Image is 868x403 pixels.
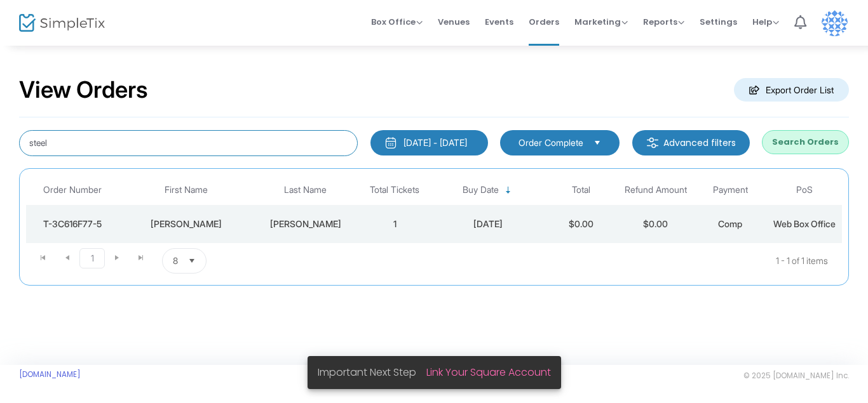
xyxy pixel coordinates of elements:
input: Search by name, email, phone, order number, ip address, or last 4 digits of card [19,130,358,156]
img: monthly [384,136,397,149]
m-button: Export Order List [734,78,849,102]
span: First Name [165,185,208,195]
div: Data table [26,175,842,243]
span: Help [752,16,779,28]
th: Refund Amount [618,175,693,205]
button: Search Orders [762,130,849,154]
span: Orders [529,6,559,38]
div: Carolyn [123,218,250,230]
img: filter [646,136,659,149]
td: 1 [358,205,432,243]
span: Sortable [503,185,513,195]
span: Last Name [284,185,327,195]
span: Events [485,6,513,38]
a: [DOMAIN_NAME] [19,369,81,380]
h2: View Orders [19,76,148,104]
span: PoS [796,185,813,195]
div: [DATE] - [DATE] [403,136,467,149]
th: Total [544,175,618,205]
span: Order Complete [519,136,583,149]
span: Settings [700,6,737,38]
button: Select [588,136,606,150]
span: 8 [173,254,178,267]
m-button: Advanced filters [632,130,750,155]
div: 9/21/2025 [435,218,541,230]
a: Link Your Square Account [426,365,551,380]
span: Reports [643,16,684,28]
span: Important Next Step [318,365,426,380]
button: [DATE] - [DATE] [370,130,488,155]
td: $0.00 [618,205,693,243]
span: Comp [718,218,742,229]
kendo-pager-info: 1 - 1 of 1 items [333,248,828,274]
div: T-3C616F77-5 [29,218,116,230]
span: Web Box Office [773,218,836,229]
span: Venues [438,6,470,38]
span: Order Number [43,185,102,195]
span: Payment [713,185,748,195]
td: $0.00 [544,205,618,243]
button: Select [183,249,201,273]
span: Box Office [371,16,423,28]
div: Kessler [257,218,355,230]
th: Total Tickets [358,175,432,205]
span: Buy Date [463,185,499,195]
span: Page 1 [79,248,105,268]
span: Marketing [574,16,628,28]
span: © 2025 [DOMAIN_NAME] Inc. [743,371,849,381]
